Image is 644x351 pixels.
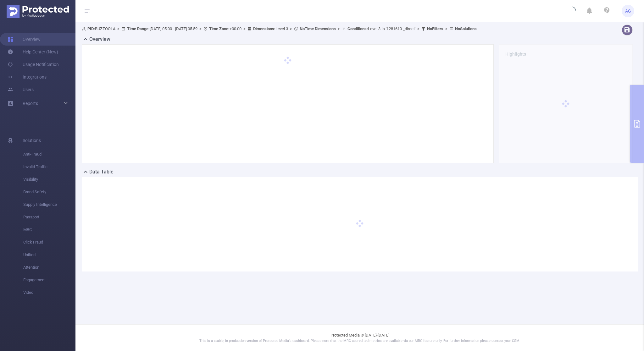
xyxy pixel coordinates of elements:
span: Brand Safety [23,186,75,198]
span: > [288,26,294,31]
b: Time Zone: [209,26,230,31]
span: > [443,26,449,31]
b: Conditions : [347,26,368,31]
b: Time Range: [127,26,150,31]
a: Overview [8,33,41,46]
span: Level 3 Is '1281610 _direct' [347,26,415,31]
span: > [336,26,342,31]
h2: Overview [89,36,110,43]
span: Engagement [23,274,75,286]
span: > [197,26,203,31]
h2: Data Table [89,168,114,176]
span: Solutions [23,134,41,147]
span: Invalid Traffic [23,161,75,173]
b: PID: [87,26,95,31]
span: Supply Intelligence [23,198,75,211]
img: Protected Media [7,5,69,18]
a: Integrations [8,71,47,83]
i: icon: user [82,27,87,31]
span: Anti-Fraud [23,148,75,161]
span: BUZZOOLA [DATE] 05:00 - [DATE] 05:59 +00:00 [82,26,477,31]
b: Dimensions : [253,26,275,31]
a: Usage Notification [8,58,59,71]
span: Passport [23,211,75,223]
b: No Filters [427,26,443,31]
a: Users [8,83,34,96]
span: > [241,26,247,31]
span: Unified [23,249,75,261]
span: Reports [23,101,38,106]
span: Attention [23,261,75,274]
span: > [115,26,121,31]
a: Reports [23,97,38,110]
span: Level 3 [253,26,288,31]
span: > [415,26,421,31]
footer: Protected Media © [DATE]-[DATE] [75,324,644,351]
span: Click Fraud [23,236,75,249]
i: icon: loading [568,7,576,15]
a: Help Center (New) [8,46,58,58]
span: AG [625,5,631,17]
b: No Time Dimensions [300,26,336,31]
span: MRC [23,223,75,236]
span: Video [23,286,75,299]
p: This is a stable, in production version of Protected Media's dashboard. Please note that the MRC ... [91,338,628,344]
span: Visibility [23,173,75,186]
b: No Solutions [455,26,477,31]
